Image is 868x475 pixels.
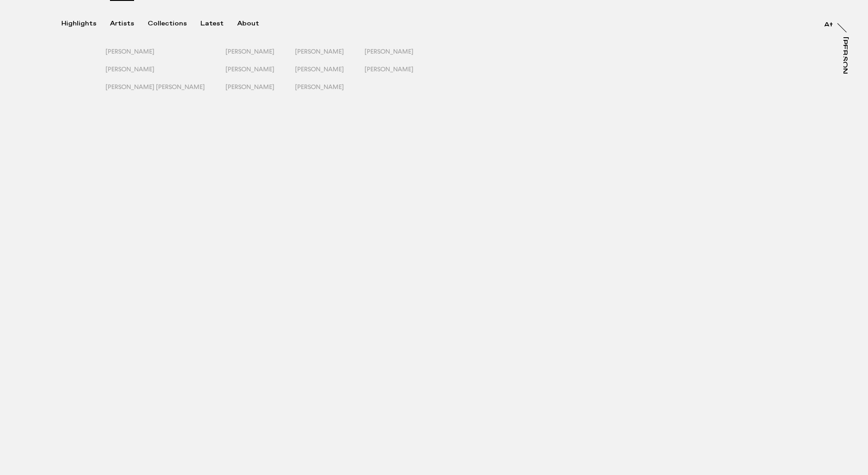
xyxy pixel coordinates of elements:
span: [PERSON_NAME] [295,83,344,90]
div: About [237,20,259,28]
button: [PERSON_NAME] [105,48,225,65]
span: [PERSON_NAME] [105,65,155,73]
div: [PERSON_NAME] [841,37,848,107]
button: [PERSON_NAME] [105,65,225,83]
button: [PERSON_NAME] [225,65,295,83]
a: At [824,17,833,26]
button: [PERSON_NAME] [225,83,295,101]
button: [PERSON_NAME] [295,48,364,65]
button: Artists [110,20,148,28]
button: About [237,20,273,28]
div: Latest [200,20,224,28]
span: [PERSON_NAME] [295,48,344,55]
div: Collections [148,20,187,28]
button: [PERSON_NAME] [PERSON_NAME] [105,83,225,101]
span: [PERSON_NAME] [105,48,155,55]
div: At [824,22,833,29]
span: [PERSON_NAME] [225,65,274,73]
button: [PERSON_NAME] [295,83,364,101]
button: Collections [148,20,200,28]
button: [PERSON_NAME] [225,48,295,65]
span: [PERSON_NAME] [PERSON_NAME] [105,83,205,90]
a: [PERSON_NAME] [843,37,853,74]
span: [PERSON_NAME] [364,65,414,73]
button: Highlights [61,20,110,28]
span: [PERSON_NAME] [225,83,274,90]
div: Artists [110,20,134,28]
button: Latest [200,20,237,28]
div: Highlights [61,20,96,28]
span: [PERSON_NAME] [295,65,344,73]
button: [PERSON_NAME] [364,48,434,65]
span: [PERSON_NAME] [364,48,414,55]
span: [PERSON_NAME] [225,48,274,55]
button: [PERSON_NAME] [364,65,434,83]
button: [PERSON_NAME] [295,65,364,83]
